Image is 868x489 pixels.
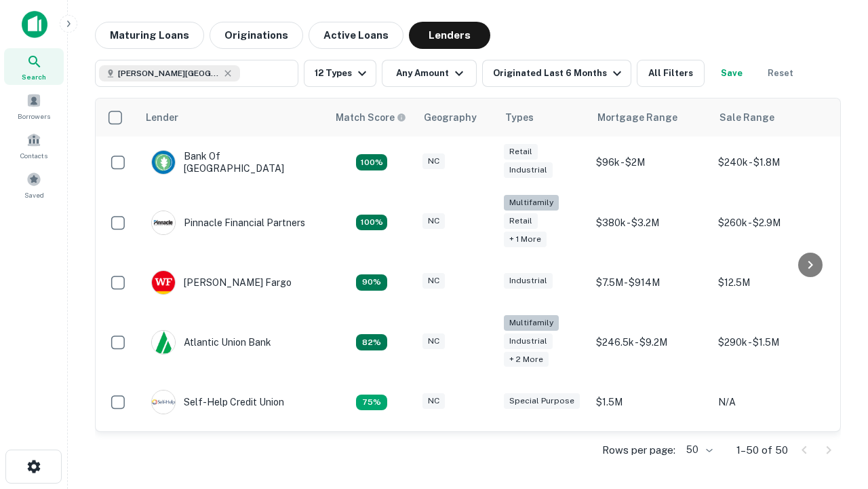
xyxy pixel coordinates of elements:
div: Retail [504,144,538,160]
img: capitalize-icon.png [22,11,47,38]
td: $1.5M [589,376,711,428]
p: Rows per page: [602,442,675,458]
span: [PERSON_NAME][GEOGRAPHIC_DATA], [GEOGRAPHIC_DATA] [118,67,220,79]
div: Types [505,109,534,126]
div: Matching Properties: 24, hasApolloMatch: undefined [356,215,387,231]
div: Bank Of [GEOGRAPHIC_DATA] [151,150,314,175]
div: NC [422,213,445,229]
span: Search [22,71,46,82]
a: Contacts [4,127,64,164]
div: Matching Properties: 11, hasApolloMatch: undefined [356,334,387,350]
div: NC [422,153,445,169]
div: NC [422,333,445,349]
td: $380k - $3.2M [589,188,711,257]
th: Sale Range [711,98,833,137]
div: Capitalize uses an advanced AI algorithm to match your search with the best lender. The match sco... [336,110,406,125]
td: $12.5M [711,257,833,308]
div: Multifamily [504,315,559,331]
button: Maturing Loans [95,22,204,49]
th: Mortgage Range [589,98,711,137]
button: Active Loans [309,22,403,49]
img: picture [152,151,175,174]
div: Atlantic Union Bank [151,330,271,355]
td: N/A [711,376,833,428]
div: Matching Properties: 12, hasApolloMatch: undefined [356,274,387,291]
div: NC [422,273,445,289]
td: $246.5k - $9.2M [589,308,711,377]
div: Matching Properties: 14, hasApolloMatch: undefined [356,154,387,170]
span: Saved [24,189,44,200]
td: $240k - $1.8M [711,137,833,188]
p: 1–50 of 50 [736,442,788,458]
img: picture [152,331,175,354]
button: Any Amount [382,60,477,87]
td: $260k - $2.9M [711,188,833,257]
td: $7.5M - $914M [589,257,711,308]
th: Lender [138,98,328,137]
a: Search [4,48,64,85]
div: [PERSON_NAME] Fargo [151,270,292,295]
span: Borrowers [18,111,50,122]
div: + 1 more [504,232,547,247]
div: Pinnacle Financial Partners [151,211,305,235]
th: Capitalize uses an advanced AI algorithm to match your search with the best lender. The match sco... [328,98,416,137]
div: Lender [146,109,178,126]
iframe: Chat Widget [800,380,868,446]
a: Saved [4,166,64,203]
button: Originated Last 6 Months [482,60,631,87]
div: Matching Properties: 10, hasApolloMatch: undefined [356,395,387,411]
th: Geography [416,98,497,137]
div: Industrial [504,333,553,349]
a: Borrowers [4,88,64,124]
div: Mortgage Range [597,109,677,126]
div: Self-help Credit Union [151,390,284,414]
div: NC [422,393,445,409]
div: Industrial [504,273,553,289]
img: picture [152,211,175,234]
td: $290k - $1.5M [711,308,833,377]
div: Multifamily [504,195,559,211]
div: + 2 more [504,352,549,367]
div: Industrial [504,162,553,178]
button: Lenders [409,22,490,49]
div: Sale Range [719,109,774,126]
div: Retail [504,213,538,229]
button: 12 Types [304,60,376,87]
div: Special Purpose [504,393,580,409]
button: Reset [759,60,802,87]
div: Originated Last 6 Months [493,65,625,81]
button: Save your search to get updates of matches that match your search criteria. [710,60,753,87]
img: picture [152,391,175,414]
button: All Filters [637,60,705,87]
h6: Match Score [336,110,403,125]
div: 50 [681,440,715,460]
button: Originations [210,22,303,49]
th: Types [497,98,589,137]
span: Contacts [20,150,47,161]
img: picture [152,271,175,294]
td: $96k - $2M [589,137,711,188]
div: Geography [424,109,477,126]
